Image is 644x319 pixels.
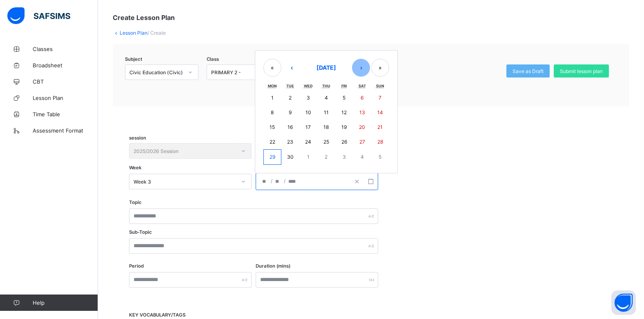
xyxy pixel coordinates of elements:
[7,7,70,24] img: safsims
[33,78,98,85] span: CBT
[377,139,383,145] abbr: September 28, 2025
[302,59,351,77] button: [DATE]
[335,91,353,105] button: September 5, 2025
[270,154,275,160] abbr: September 29, 2025
[324,109,329,115] abbr: September 11, 2025
[377,109,383,115] abbr: September 14, 2025
[289,95,292,101] abbr: September 2, 2025
[299,135,317,149] button: September 24, 2025
[371,105,389,120] button: September 14, 2025
[281,105,299,120] button: September 9, 2025
[377,124,383,130] abbr: September 21, 2025
[359,139,365,145] abbr: September 27, 2025
[341,124,347,130] abbr: September 19, 2025
[299,105,317,120] button: September 10, 2025
[361,95,363,101] abbr: September 6, 2025
[299,120,317,135] button: September 17, 2025
[33,46,98,52] span: Classes
[281,91,299,105] button: September 2, 2025
[317,149,335,165] button: October 2, 2025
[361,154,364,160] abbr: October 4, 2025
[335,105,353,120] button: September 12, 2025
[263,105,281,120] button: September 8, 2025
[147,30,166,36] span: / Create
[299,91,317,105] button: September 3, 2025
[120,30,147,36] a: Lesson Plan
[316,64,336,71] span: [DATE]
[325,154,328,160] abbr: October 2, 2025
[317,135,335,149] button: September 25, 2025
[263,135,281,149] button: September 22, 2025
[33,127,98,134] span: Assessment Format
[129,69,183,75] div: Civic Education (Civic)
[287,139,293,145] abbr: September 23, 2025
[113,13,175,22] span: Create Lesson Plan
[33,299,98,306] span: Help
[263,91,281,105] button: September 1, 2025
[129,312,185,318] span: KEY VOCABULARY/TAGS
[352,59,370,77] button: ›
[263,59,281,77] button: «
[33,111,98,117] span: Time Table
[371,59,389,77] button: »
[207,56,219,62] span: Class
[343,95,345,101] abbr: September 5, 2025
[129,199,142,205] label: Topic
[371,120,389,135] button: September 21, 2025
[341,139,347,145] abbr: September 26, 2025
[325,95,328,101] abbr: September 4, 2025
[307,154,310,160] abbr: October 1, 2025
[283,59,301,77] button: ‹
[359,109,365,115] abbr: September 13, 2025
[353,135,371,149] button: September 27, 2025
[379,95,381,101] abbr: September 7, 2025
[353,149,371,165] button: October 4, 2025
[335,135,353,149] button: September 26, 2025
[379,154,381,160] abbr: October 5, 2025
[305,124,311,130] abbr: September 17, 2025
[270,124,275,130] abbr: September 15, 2025
[371,149,389,165] button: October 5, 2025
[371,91,389,105] button: September 7, 2025
[335,120,353,135] button: September 19, 2025
[317,105,335,120] button: September 11, 2025
[271,95,274,101] abbr: September 1, 2025
[343,154,346,160] abbr: October 3, 2025
[353,120,371,135] button: September 20, 2025
[341,109,347,115] abbr: September 12, 2025
[287,124,293,130] abbr: September 16, 2025
[287,154,294,160] abbr: September 30, 2025
[263,149,281,165] button: September 29, 2025
[611,290,636,315] button: Open asap
[305,139,311,145] abbr: September 24, 2025
[281,149,299,165] button: September 30, 2025
[299,149,317,165] button: October 1, 2025
[33,95,98,101] span: Lesson Plan
[270,177,273,184] span: /
[359,124,365,130] abbr: September 20, 2025
[323,139,329,145] abbr: September 25, 2025
[322,84,330,88] abbr: Thursday
[305,109,311,115] abbr: September 10, 2025
[129,165,141,171] span: Week
[33,62,98,69] span: Broadsheet
[125,56,142,62] span: Subject
[359,84,366,88] abbr: Saturday
[268,84,277,88] abbr: Monday
[129,229,152,235] label: Sub-Topic
[286,84,294,88] abbr: Tuesday
[256,263,290,269] label: Duration (mins)
[335,149,353,165] button: October 3, 2025
[289,109,292,115] abbr: September 9, 2025
[353,105,371,120] button: September 13, 2025
[129,135,146,141] span: session
[211,69,265,75] div: PRIMARY 2 -
[560,68,603,74] span: Submit lesson plan
[281,135,299,149] button: September 23, 2025
[317,91,335,105] button: September 4, 2025
[353,91,371,105] button: September 6, 2025
[323,124,329,130] abbr: September 18, 2025
[271,109,274,115] abbr: September 8, 2025
[341,84,347,88] abbr: Friday
[371,135,389,149] button: September 28, 2025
